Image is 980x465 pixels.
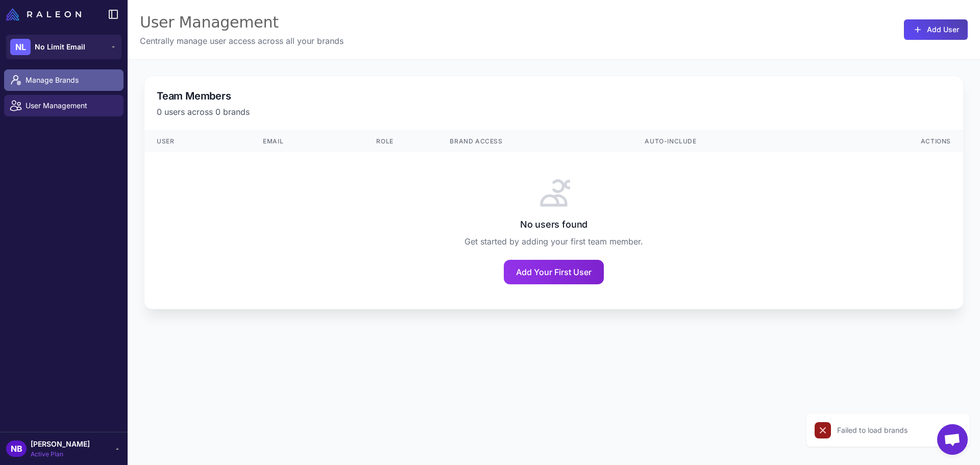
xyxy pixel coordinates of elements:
[825,131,963,152] th: Actions
[144,131,251,152] th: User
[937,424,968,455] div: Open chat
[10,39,31,55] div: NL
[157,88,951,104] h2: Team Members
[140,35,344,47] p: Centrally manage user access across all your brands
[31,450,90,459] span: Active Plan
[26,75,115,86] span: Manage Brands
[144,235,963,248] p: Get started by adding your first team member.
[251,131,364,152] th: Email
[904,19,968,40] button: Add User
[837,425,908,436] div: Failed to load brands
[6,8,85,20] a: Raleon Logo
[948,422,965,438] button: Close
[364,131,437,152] th: Role
[6,8,81,20] img: Raleon Logo
[504,260,604,284] button: Add Your First User
[144,217,963,231] h3: No users found
[437,131,632,152] th: Brand Access
[35,41,85,53] span: No Limit Email
[140,12,344,33] div: User Management
[6,440,27,457] div: NB
[4,69,124,91] a: Manage Brands
[632,131,825,152] th: Auto-Include
[26,100,115,111] span: User Management
[157,106,951,118] p: 0 users across 0 brands
[4,95,124,116] a: User Management
[6,35,121,59] button: NLNo Limit Email
[31,438,90,450] span: [PERSON_NAME]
